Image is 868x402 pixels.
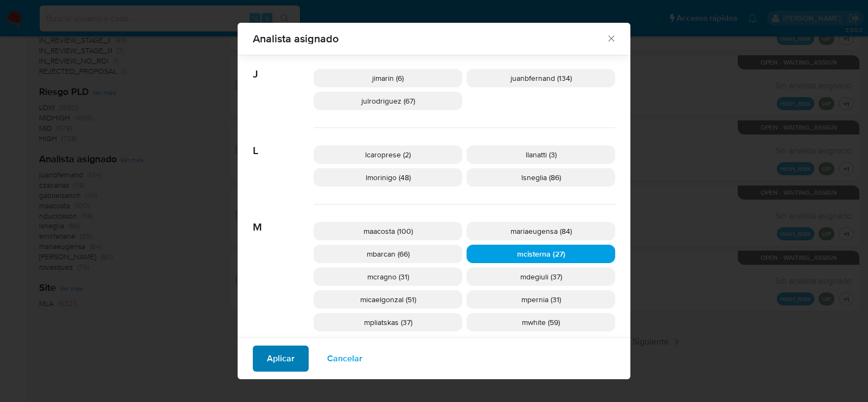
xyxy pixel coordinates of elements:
span: lmorinigo (48) [366,172,411,183]
span: mcisterna (27) [517,248,565,259]
span: mpliatskas (37) [364,317,412,328]
div: lsneglia (86) [467,168,615,187]
div: julrodriguez (67) [314,92,462,110]
div: mcisterna (27) [467,245,615,263]
span: juanbfernand (134) [510,73,572,84]
div: mpliatskas (37) [314,313,462,331]
span: M [253,205,314,234]
div: micaelgonzal (51) [314,290,462,309]
div: maacosta (100) [314,222,462,240]
span: julrodriguez (67) [361,95,415,106]
span: Analista asignado [253,33,606,44]
span: L [253,128,314,157]
span: mpernia (31) [521,294,561,305]
span: micaelgonzal (51) [360,294,416,305]
span: mbarcan (66) [367,248,410,259]
div: mwhite (59) [467,313,615,331]
span: mcragno (31) [367,271,409,282]
span: mdegiuli (37) [520,271,562,282]
button: Aplicar [253,346,309,372]
span: Cancelar [327,347,362,371]
div: mcragno (31) [314,267,462,286]
div: mpernia (31) [467,290,615,309]
div: llanatti (3) [467,145,615,164]
div: mbarcan (66) [314,245,462,263]
div: lcaroprese (2) [314,145,462,164]
div: mdegiuli (37) [467,267,615,286]
span: J [253,52,314,81]
span: maacosta (100) [363,226,413,237]
span: mariaeugensa (84) [510,226,572,237]
span: lcaroprese (2) [365,149,411,160]
span: mwhite (59) [522,317,560,328]
button: Cerrar [606,33,616,43]
div: juanbfernand (134) [467,69,615,87]
button: Cancelar [313,346,376,372]
span: Aplicar [267,347,295,371]
div: mariaeugensa (84) [467,222,615,240]
span: lsneglia (86) [521,172,561,183]
div: lmorinigo (48) [314,168,462,187]
div: jimarin (6) [314,69,462,87]
span: llanatti (3) [526,149,557,160]
span: jimarin (6) [372,73,404,84]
